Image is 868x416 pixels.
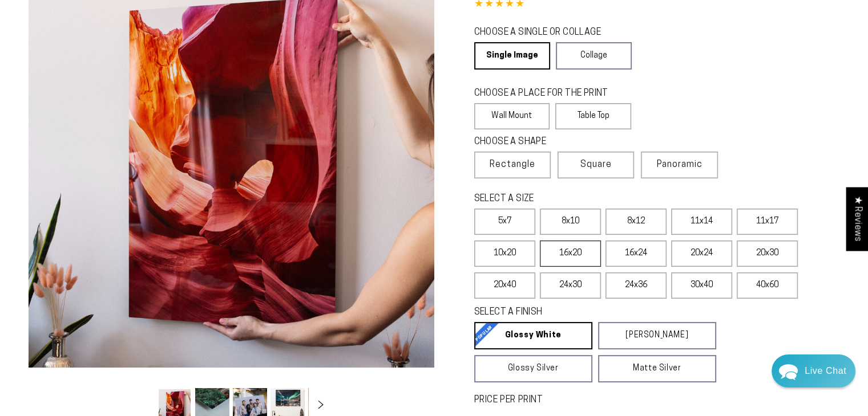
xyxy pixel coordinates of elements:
label: 30x40 [671,272,732,299]
legend: CHOOSE A PLACE FOR THE PRINT [474,87,621,100]
span: Square [580,158,612,172]
a: [PERSON_NAME] [598,322,716,349]
label: 16x20 [540,240,601,267]
legend: CHOOSE A SHAPE [474,136,623,149]
label: 24x30 [540,272,601,299]
div: Contact Us Directly [805,354,846,388]
label: 20x30 [737,240,798,267]
div: Click to open Judge.me floating reviews tab [846,187,868,250]
a: Single Image [474,42,550,70]
label: 11x14 [671,209,732,235]
label: PRICE PER PRINT [474,394,840,407]
label: Table Top [555,103,631,129]
legend: CHOOSE A SINGLE OR COLLAGE [474,26,621,39]
legend: SELECT A FINISH [474,306,689,319]
label: 40x60 [737,272,798,299]
label: 24x36 [605,272,667,299]
span: Panoramic [657,160,703,169]
a: Glossy White [474,322,592,349]
label: 20x40 [474,272,535,299]
a: Glossy Silver [474,355,592,382]
label: Wall Mount [474,103,550,129]
a: Matte Silver [598,355,716,382]
label: 16x24 [605,240,667,267]
a: Collage [556,42,632,70]
label: 10x20 [474,240,535,267]
label: 5x7 [474,209,535,235]
div: Chat widget toggle [772,354,855,388]
span: Rectangle [490,158,535,172]
label: 8x12 [605,209,667,235]
label: 20x24 [671,240,732,267]
legend: SELECT A SIZE [474,193,689,206]
label: 8x10 [540,209,601,235]
label: 11x17 [737,209,798,235]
